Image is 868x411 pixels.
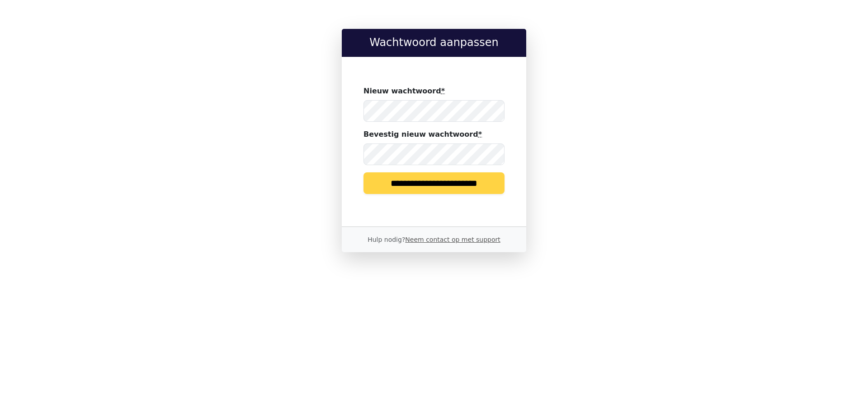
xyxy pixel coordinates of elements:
small: Hulp nodig? [368,236,500,243]
h2: Wachtwoord aanpassen [349,36,519,49]
label: Bevestig nieuw wachtwoord [363,129,482,140]
a: Neem contact op met support [405,236,500,243]
abbr: required [478,130,482,139]
label: Nieuw wachtwoord [363,86,445,97]
abbr: required [441,87,445,95]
